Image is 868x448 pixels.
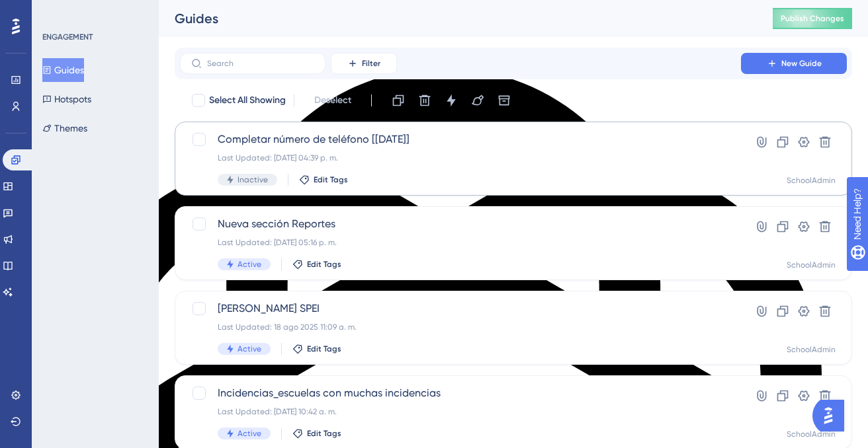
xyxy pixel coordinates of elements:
[292,259,341,270] button: Edit Tags
[307,428,341,439] span: Edit Tags
[781,13,844,24] span: Publish Changes
[238,259,261,270] span: Active
[31,3,83,19] span: Need Help?
[787,429,836,439] div: SchoolAdmin
[302,89,363,112] button: Deselect
[42,87,91,111] button: Hotspots
[307,259,341,270] span: Edit Tags
[218,385,703,401] span: Incidencias_escuelas con muchas incidencias
[218,131,703,147] span: Completar número de teléfono [[DATE]]
[238,174,268,185] span: Inactive
[741,53,847,74] button: New Guide
[787,344,836,355] div: SchoolAdmin
[218,237,703,248] div: Last Updated: [DATE] 05:16 p. m.
[175,9,740,28] div: Guides
[42,58,84,82] button: Guides
[218,301,703,317] span: [PERSON_NAME] SPEI
[42,116,87,140] button: Themes
[299,174,348,185] button: Edit Tags
[218,322,703,332] div: Last Updated: 18 ago 2025 11:09 a. m.
[207,59,314,68] input: Search
[209,93,286,108] span: Select All Showing
[292,428,341,439] button: Edit Tags
[218,153,703,163] div: Last Updated: [DATE] 04:39 p. m.
[238,428,261,439] span: Active
[362,58,380,69] span: Filter
[218,406,703,417] div: Last Updated: [DATE] 10:42 a. m.
[307,344,341,354] span: Edit Tags
[787,260,836,270] div: SchoolAdmin
[812,396,852,435] iframe: UserGuiding AI Assistant Launcher
[218,216,703,232] span: Nueva sección Reportes
[773,8,852,29] button: Publish Changes
[238,344,261,354] span: Active
[314,174,348,185] span: Edit Tags
[42,32,93,42] div: ENGAGEMENT
[292,344,341,354] button: Edit Tags
[787,175,836,186] div: SchoolAdmin
[781,58,822,69] span: New Guide
[314,93,351,108] span: Deselect
[331,53,397,74] button: Filter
